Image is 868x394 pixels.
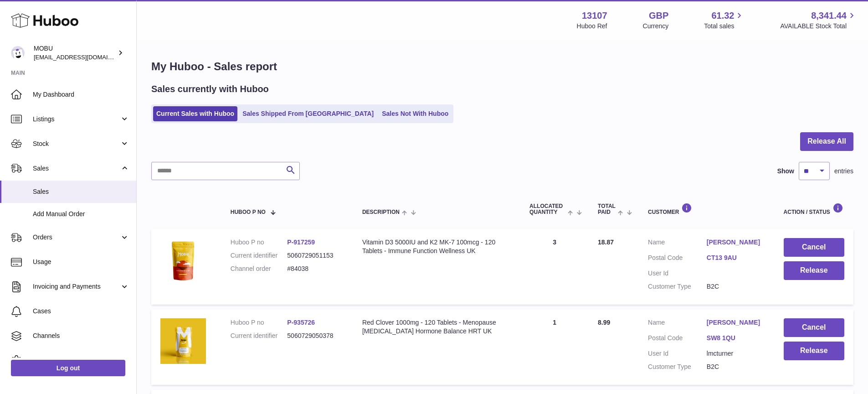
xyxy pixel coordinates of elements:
[33,115,120,124] span: Listings
[231,209,266,215] span: Huboo P no
[231,264,288,273] dt: Channel order
[834,167,853,176] span: entries
[231,318,288,327] dt: Huboo P no
[648,254,707,264] dt: Postal Code
[11,360,125,376] a: Log out
[160,318,206,364] img: $_57.PNG
[577,22,607,31] div: Huboo Ref
[648,203,765,215] div: Customer
[704,10,745,31] a: 61.32 Total sales
[362,318,511,336] div: Red Clover 1000mg - 120 Tablets - Menopause [MEDICAL_DATA] Hormone Balance HRT UK
[33,90,129,99] span: My Dashboard
[649,10,668,22] strong: GBP
[800,132,853,151] button: Release All
[648,334,707,345] dt: Postal Code
[231,251,288,260] dt: Current identifier
[598,203,616,215] span: Total paid
[707,334,765,342] a: SW8 1QU
[707,363,765,371] dd: B2C
[33,356,129,365] span: Settings
[648,318,707,329] dt: Name
[784,342,844,360] button: Release
[648,349,707,358] dt: User Id
[784,238,844,257] button: Cancel
[704,22,745,31] span: Total sales
[239,106,377,121] a: Sales Shipped From [GEOGRAPHIC_DATA]
[598,238,614,246] span: 18.87
[33,258,129,266] span: Usage
[287,264,344,273] dd: #84038
[33,164,120,173] span: Sales
[648,363,707,371] dt: Customer Type
[362,209,400,215] span: Description
[34,53,134,61] span: [EMAIL_ADDRESS][DOMAIN_NAME]
[33,307,129,316] span: Cases
[598,319,610,326] span: 8.99
[780,22,857,31] span: AVAILABLE Stock Total
[33,332,129,340] span: Channels
[520,309,589,385] td: 1
[287,319,315,326] a: P-935726
[582,10,607,22] strong: 13107
[648,238,707,249] dt: Name
[33,187,129,196] span: Sales
[231,238,288,247] dt: Huboo P no
[784,318,844,337] button: Cancel
[231,332,288,340] dt: Current identifier
[151,83,269,95] h2: Sales currently with Huboo
[707,318,765,327] a: [PERSON_NAME]
[784,203,844,215] div: Action / Status
[287,251,344,260] dd: 5060729051153
[287,332,344,340] dd: 5060729050378
[707,238,765,247] a: [PERSON_NAME]
[707,254,765,262] a: CT13 9AU
[153,106,237,121] a: Current Sales with Huboo
[648,282,707,291] dt: Customer Type
[707,282,765,291] dd: B2C
[33,233,120,242] span: Orders
[643,22,669,31] div: Currency
[379,106,452,121] a: Sales Not With Huboo
[711,10,734,22] span: 61.32
[287,238,315,246] a: P-917259
[777,167,794,176] label: Show
[707,349,765,358] dd: lmcturner
[784,261,844,280] button: Release
[33,140,120,148] span: Stock
[33,210,129,218] span: Add Manual Order
[151,59,853,74] h1: My Huboo - Sales report
[160,238,206,284] img: $_57.PNG
[529,203,565,215] span: ALLOCATED Quantity
[780,10,857,31] a: 8,341.44 AVAILABLE Stock Total
[811,10,847,22] span: 8,341.44
[520,229,589,305] td: 3
[648,269,707,278] dt: User Id
[34,44,116,62] div: MOBU
[11,46,25,60] img: mo@mobu.co.uk
[33,282,120,291] span: Invoicing and Payments
[362,238,511,255] div: Vitamin D3 5000IU and K2 MK-7 100mcg - 120 Tablets - Immune Function Wellness UK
